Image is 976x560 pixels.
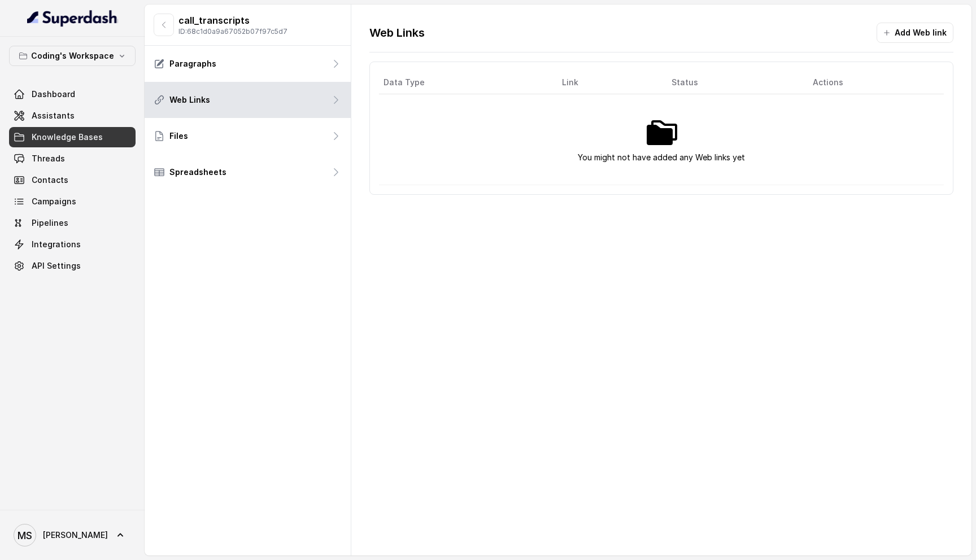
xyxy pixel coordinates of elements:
[663,71,804,94] th: Status
[32,89,75,100] span: Dashboard
[9,148,136,169] a: Threads
[9,127,136,147] a: Knowledge Bases
[32,110,75,121] span: Assistants
[169,94,210,106] p: Web Links
[32,260,81,272] span: API Settings
[9,84,136,104] a: Dashboard
[18,530,32,541] text: MS
[32,196,76,207] span: Campaigns
[32,217,68,229] span: Pipelines
[369,25,425,41] p: Web Links
[9,213,136,233] a: Pipelines
[643,115,679,151] img: No files
[379,71,553,94] th: Data Type
[27,9,118,27] img: light.svg
[877,23,953,43] button: Add Web link
[804,71,944,94] th: Actions
[9,106,136,126] a: Assistants
[578,151,745,164] p: You might not have added any Web links yet
[9,234,136,255] a: Integrations
[169,58,216,69] p: Paragraphs
[169,167,226,178] p: Spreadsheets
[9,170,136,190] a: Contacts
[32,153,65,164] span: Threads
[32,239,81,250] span: Integrations
[178,14,287,27] p: call_transcripts
[9,519,136,551] a: [PERSON_NAME]
[43,530,108,541] span: [PERSON_NAME]
[9,256,136,276] a: API Settings
[31,49,114,63] p: Coding's Workspace
[9,191,136,212] a: Campaigns
[553,71,663,94] th: Link
[32,174,68,186] span: Contacts
[178,27,287,36] p: ID: 68c1d0a9a67052b07f97c5d7
[9,46,136,66] button: Coding's Workspace
[169,130,188,142] p: Files
[32,132,103,143] span: Knowledge Bases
